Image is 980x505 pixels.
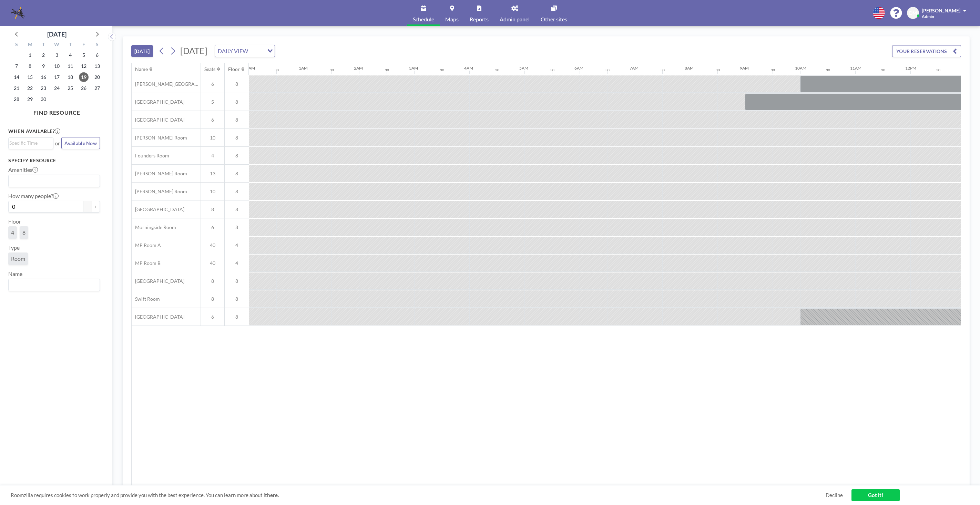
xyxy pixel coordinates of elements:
[413,17,434,22] span: Schedule
[464,65,473,71] div: 4AM
[65,50,75,60] span: Thursday, September 4, 2025
[275,68,279,72] div: 30
[132,278,184,284] span: [GEOGRAPHIC_DATA]
[201,296,224,302] span: 8
[12,83,21,93] span: Sunday, September 21, 2025
[79,61,89,71] span: Friday, September 12, 2025
[630,65,639,71] div: 7AM
[225,81,249,87] span: 8
[64,140,97,146] span: Available Now
[8,157,100,164] h3: Specify resource
[9,138,53,148] div: Search for option
[132,171,187,177] span: [PERSON_NAME] Room
[25,61,35,71] span: Monday, September 8, 2025
[25,50,35,60] span: Monday, September 1, 2025
[8,244,20,251] label: Type
[495,68,499,72] div: 30
[201,260,224,266] span: 40
[79,83,89,93] span: Friday, September 26, 2025
[180,45,207,56] span: [DATE]
[8,193,59,199] label: How many people?
[201,206,224,213] span: 8
[440,68,444,72] div: 30
[225,242,249,248] span: 4
[92,50,102,60] span: Saturday, September 6, 2025
[9,279,100,291] div: Search for option
[892,45,961,57] button: YOUR RESERVATIONS
[52,83,62,93] span: Wednesday, September 24, 2025
[204,66,215,72] div: Seats
[201,153,224,159] span: 4
[65,83,75,93] span: Thursday, September 25, 2025
[22,229,25,236] span: 8
[83,201,92,213] button: -
[909,10,917,16] span: DM
[905,65,916,71] div: 12PM
[11,6,25,20] img: organization-logo
[225,260,249,266] span: 4
[39,61,48,71] span: Tuesday, September 9, 2025
[826,68,830,72] div: 30
[23,41,37,50] div: M
[132,260,161,266] span: MP Room B
[201,242,224,248] span: 40
[385,68,389,72] div: 30
[201,135,224,141] span: 10
[79,72,89,82] span: Friday, September 19, 2025
[61,137,100,149] button: Available Now
[132,81,201,87] span: [PERSON_NAME][GEOGRAPHIC_DATA]
[39,50,48,60] span: Tuesday, September 2, 2025
[11,229,14,236] span: 4
[225,153,249,159] span: 8
[740,65,749,71] div: 9AM
[47,29,67,39] div: [DATE]
[77,41,90,50] div: F
[225,206,249,213] span: 8
[201,171,224,177] span: 13
[201,278,224,284] span: 8
[92,83,102,93] span: Saturday, September 27, 2025
[228,66,240,72] div: Floor
[135,66,148,72] div: Name
[267,492,279,498] a: here.
[25,94,35,104] span: Monday, September 29, 2025
[9,175,100,187] div: Search for option
[201,188,224,195] span: 10
[12,94,21,104] span: Sunday, September 28, 2025
[661,68,665,72] div: 30
[52,61,62,71] span: Wednesday, September 10, 2025
[225,117,249,123] span: 8
[605,68,610,72] div: 30
[39,94,48,104] span: Tuesday, September 30, 2025
[92,72,102,82] span: Saturday, September 20, 2025
[795,65,806,71] div: 10AM
[52,50,62,60] span: Wednesday, September 3, 2025
[574,65,583,71] div: 6AM
[960,65,969,71] div: 1PM
[225,296,249,302] span: 8
[132,153,169,159] span: Founders Room
[445,17,459,22] span: Maps
[10,41,23,50] div: S
[225,171,249,177] span: 8
[92,201,100,213] button: +
[52,72,62,82] span: Wednesday, September 17, 2025
[851,489,900,501] a: Got it!
[299,65,308,71] div: 1AM
[244,65,255,71] div: 12AM
[132,242,161,248] span: MP Room A
[131,45,153,57] button: [DATE]
[225,188,249,195] span: 8
[541,17,567,22] span: Other sites
[225,99,249,105] span: 8
[225,224,249,230] span: 8
[39,83,48,93] span: Tuesday, September 23, 2025
[9,139,49,147] input: Search for option
[37,41,50,50] div: T
[225,314,249,320] span: 8
[65,72,75,82] span: Thursday, September 18, 2025
[8,270,22,277] label: Name
[936,68,940,72] div: 30
[470,17,489,22] span: Reports
[685,65,694,71] div: 8AM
